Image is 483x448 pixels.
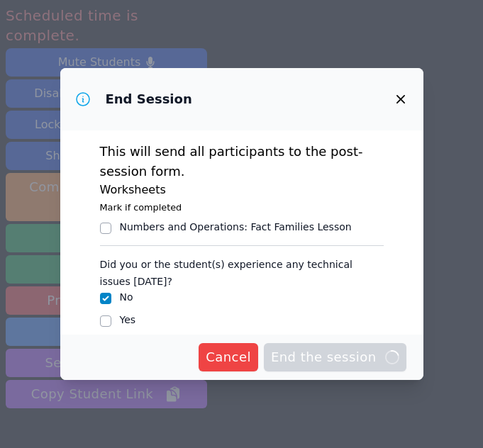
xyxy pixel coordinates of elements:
label: Yes [120,314,136,325]
button: End the session [264,343,406,371]
p: This will send all participants to the post-session form. [100,142,384,181]
div: Numbers and Operations : Fact Families Lesson [120,220,352,234]
label: No [120,291,133,303]
button: Cancel [199,343,258,371]
span: End the session [271,347,399,367]
legend: Did you or the student(s) experience any technical issues [DATE]? [100,252,384,290]
h3: End Session [106,91,192,108]
span: Cancel [206,347,251,367]
h3: Worksheets [100,181,384,198]
small: Mark if completed [100,202,182,213]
